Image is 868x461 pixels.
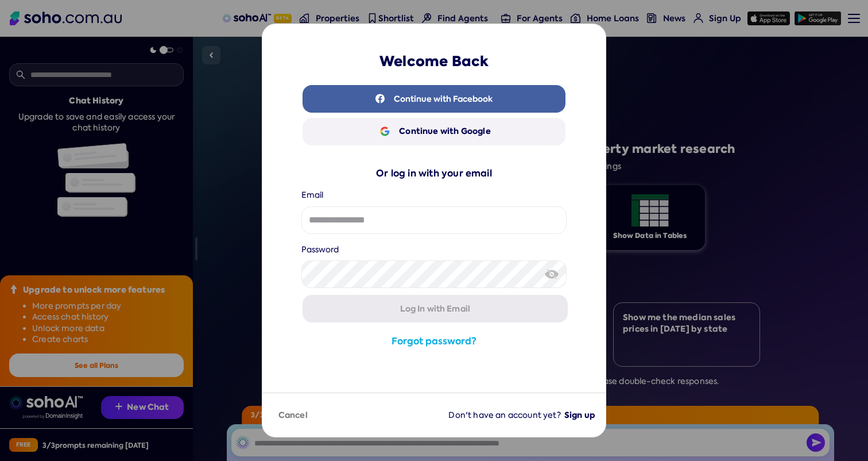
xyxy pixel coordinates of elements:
aside: Continue with Google [399,126,490,137]
div: Email [301,189,567,201]
div: Or log in with your email [301,166,567,181]
img: svg+xml;base64,PHN2ZyB3aWR0aD0iMTciIGhlaWdodD0iMTciIHZpZXdCb3g9IjAgMCAxNyAxNyIgZmlsbD0ibm9uZSIgeG... [380,126,390,136]
img: svg+xml;base64,PHN2ZyB3aWR0aD0iMTQiIGhlaWdodD0iMTIiIHZpZXdCb3g9IjAgMCAxNCAxMiIgZmlsbD0ibm9uZSIgeG... [545,268,559,280]
div: undefined dialog [262,24,606,437]
button: Continue with Facebook [303,85,565,113]
a: Forgot password? [392,335,476,348]
div: Password [301,243,567,256]
div: Welcome Back [290,52,578,71]
button: Log In with Email [303,295,568,322]
img: svg+xml;base64,PHN2ZyB4bWxucz0iaHR0cDovL3d3dy53My5vcmcvMjAwMC9zdmciIHdpZHRoPSIxNiIgaGVpZ2h0PSIxNy... [375,94,385,103]
button: Cancel [270,401,316,429]
button: Continue with Google [303,118,565,145]
button: Sign up [561,409,599,422]
span: Continue with Facebook [394,93,493,105]
span: Don't have an account yet? [448,410,560,420]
